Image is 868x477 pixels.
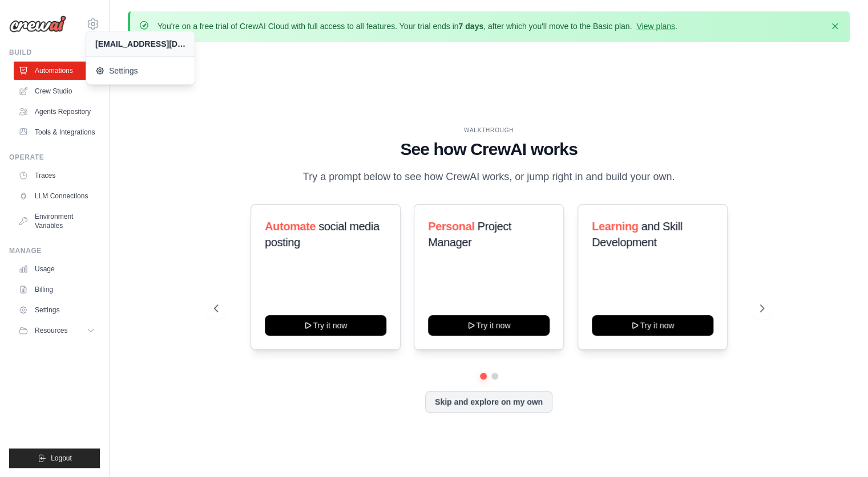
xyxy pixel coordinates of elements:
button: Try it now [428,315,550,336]
span: Logout [51,454,72,463]
span: and Skill Development [592,220,682,248]
span: Automate [265,220,316,233]
button: Logout [9,449,100,468]
span: social media posting [265,220,380,248]
button: Resources [14,321,100,340]
span: Resources [35,326,67,335]
div: [EMAIL_ADDRESS][DOMAIN_NAME] [95,38,185,50]
span: Settings [95,65,185,76]
a: Crew Studio [14,82,100,100]
span: Learning [592,220,638,233]
p: You're on a free trial of CrewAI Cloud with full access to all features. Your trial ends in , aft... [158,21,677,32]
a: Environment Variables [14,207,100,235]
a: Traces [14,166,100,185]
a: LLM Connections [14,187,100,205]
a: Automations [14,62,100,80]
div: Operate [9,153,100,162]
button: Try it now [592,315,713,336]
span: Personal [428,220,474,233]
div: WALKTHROUGH [214,126,764,134]
div: Build [9,48,100,57]
a: Billing [14,280,100,299]
p: Try a prompt below to see how CrewAI works, or jump right in and build your own. [297,169,681,185]
a: View plans [636,22,675,31]
a: Tools & Integrations [14,123,100,141]
img: Logo [9,15,66,32]
span: Project Manager [428,220,511,248]
a: Agents Repository [14,103,100,121]
div: Manage [9,246,100,255]
button: Try it now [265,315,386,336]
button: Skip and explore on my own [425,391,552,413]
a: Settings [86,59,195,82]
strong: 7 days [458,22,483,31]
h1: See how CrewAI works [214,139,764,160]
a: Settings [14,301,100,319]
a: Usage [14,260,100,278]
